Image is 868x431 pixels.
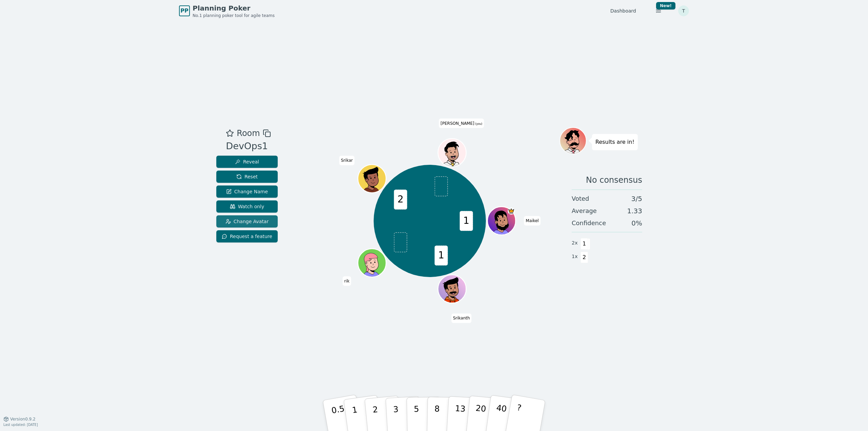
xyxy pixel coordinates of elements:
[610,7,636,14] a: Dashboard
[216,200,278,213] button: Watch only
[339,156,355,165] span: Click to change your name
[439,139,465,166] button: Click to change your avatar
[394,190,407,210] span: 2
[439,119,484,128] span: Click to change your name
[572,194,589,203] span: Voted
[508,208,515,215] span: Maikel is the host
[10,416,36,422] span: Version 0.9.2
[627,206,642,216] span: 1.33
[572,253,578,260] span: 1 x
[572,206,597,216] span: Average
[580,252,588,263] span: 2
[631,218,642,228] span: 0 %
[216,171,278,183] button: Reset
[3,416,36,422] button: Version0.9.2
[216,230,278,242] button: Request a feature
[580,238,588,250] span: 1
[216,215,278,228] button: Change Avatar
[225,218,269,225] span: Change Avatar
[474,122,482,125] span: (you)
[226,188,268,195] span: Change Name
[193,13,275,18] span: No.1 planning poker tool for agile teams
[595,137,634,147] p: Results are in!
[631,194,642,203] span: 3 / 5
[179,3,275,18] a: PPPlanning PokerNo.1 planning poker tool for agile teams
[216,156,278,168] button: Reveal
[434,246,448,266] span: 1
[235,158,259,165] span: Reveal
[652,5,665,17] button: New!
[236,173,258,180] span: Reset
[586,175,642,185] span: No consensus
[572,239,578,247] span: 2 x
[237,127,260,139] span: Room
[193,3,275,13] span: Planning Poker
[451,314,472,323] span: Click to change your name
[342,276,351,286] span: Click to change your name
[678,5,689,16] button: T
[459,211,473,231] span: 1
[226,127,234,139] button: Add as favourite
[524,216,540,226] span: Click to change your name
[572,218,606,228] span: Confidence
[230,203,264,210] span: Watch only
[226,139,271,153] div: DevOps1
[222,233,272,240] span: Request a feature
[3,423,38,427] span: Last updated: [DATE]
[180,7,188,15] span: PP
[656,2,675,9] div: New!
[216,185,278,198] button: Change Name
